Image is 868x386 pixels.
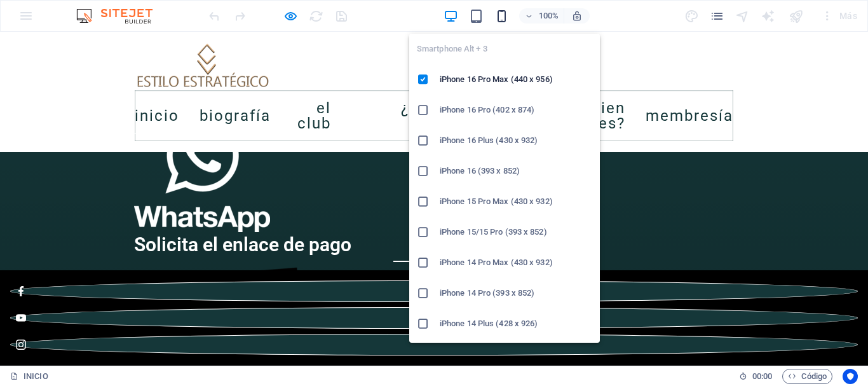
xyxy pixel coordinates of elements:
[440,224,592,240] h6: iPhone 15/15 Pro (393 x 852)
[440,72,592,87] h6: iPhone 16 Pro Max (440 x 956)
[440,133,592,148] h6: iPhone 16 Plus (430 x 932)
[710,9,724,24] i: Páginas (Ctrl+Alt+S)
[440,163,592,179] h6: iPhone 16 (393 x 852)
[440,286,592,301] h6: iPhone 14 Pro (393 x 852)
[519,8,564,24] button: 100%
[532,59,625,109] a: ¿Para quien es?
[134,200,734,230] h2: Solicita el enlace de pago
[351,59,512,109] a: ¿Qué es estilo estratégico?
[73,8,168,24] img: Editor Logo
[134,136,270,150] a: Crick aquí para unirme al chat
[135,66,179,102] a: INICIO
[538,8,559,24] h6: 100%
[739,369,773,384] h6: Tiempo de la sesión
[646,66,733,102] a: Membresía
[752,369,772,384] span: 00 00
[134,10,274,58] img: Logo-estilo-estrategico-belen-cigarran-p406L8_KLb4JtKgKiDTxqw.png
[440,102,592,118] h6: iPhone 16 Pro (402 x 874)
[200,66,271,102] a: Biografía
[10,369,48,384] a: Haz clic para cancelar la selección y doble clic para abrir páginas
[440,255,592,270] h6: iPhone 14 Pro Max (430 x 932)
[291,59,331,109] a: El club
[709,8,724,24] button: pages
[788,369,827,384] span: Código
[761,371,763,381] span: :
[843,369,858,384] button: Usercentrics
[782,369,832,384] button: Código
[440,194,592,209] h6: iPhone 15 Pro Max (430 x 932)
[571,10,583,22] i: Al redimensionar, ajustar el nivel de zoom automáticamente para ajustarse al dispositivo elegido.
[440,316,592,331] h6: iPhone 14 Plus (428 x 926)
